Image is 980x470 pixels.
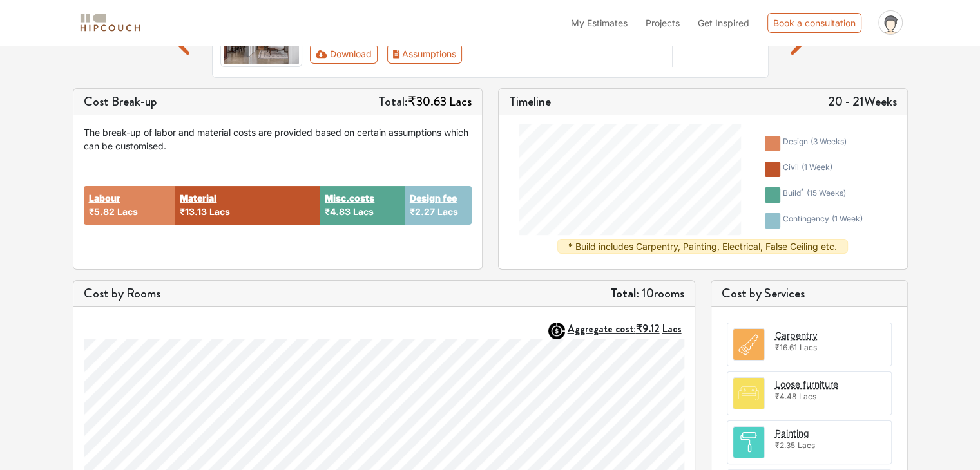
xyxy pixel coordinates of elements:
[410,191,457,205] button: Design fee
[775,440,795,450] span: ₹2.35
[733,427,764,458] img: room.svg
[117,206,138,217] span: Lacs
[84,94,157,109] h5: Cost Break-up
[775,328,818,342] button: Carpentry
[353,206,374,217] span: Lacs
[571,17,628,28] span: My Estimates
[807,188,846,198] span: ( 15 weeks )
[209,206,230,217] span: Lacs
[378,94,472,109] h5: Total:
[798,440,815,450] span: Lacs
[783,213,863,229] div: contingency
[548,323,565,339] img: AggregateIcon
[180,191,216,205] button: Material
[636,321,660,336] span: ₹9.12
[811,136,847,146] span: ( 3 weeks )
[84,126,472,153] div: The break-up of labor and material costs are provided based on certain assumptions which can be c...
[775,377,838,391] button: Loose furniture
[610,284,639,303] strong: Total:
[802,162,832,172] span: ( 1 week )
[799,391,816,401] span: Lacs
[325,206,351,217] span: ₹4.83
[387,44,463,64] button: Assumptions
[509,94,551,109] h5: Timeline
[78,12,142,34] img: logo-horizontal.svg
[310,44,664,64] div: Toolbar with button groups
[733,378,764,409] img: room.svg
[180,206,207,217] span: ₹13.13
[78,8,142,37] span: logo-horizontal.svg
[775,343,797,352] span: ₹16.61
[698,17,749,28] span: Get Inspired
[557,239,848,254] div: * Build includes Carpentry, Painting, Electrical, False Ceiling etc.
[783,187,846,203] div: build
[89,191,120,205] button: Labour
[783,162,832,177] div: civil
[767,13,861,33] div: Book a consultation
[783,136,847,151] div: design
[610,286,684,301] h5: 10 rooms
[646,17,680,28] span: Projects
[568,321,682,336] strong: Aggregate cost:
[310,44,378,64] button: Download
[722,286,897,301] h5: Cost by Services
[437,206,458,217] span: Lacs
[408,92,447,111] span: ₹30.63
[800,343,817,352] span: Lacs
[310,44,472,64] div: First group
[662,321,682,336] span: Lacs
[775,426,809,440] button: Painting
[89,206,115,217] span: ₹5.82
[828,94,897,109] h5: 20 - 21 Weeks
[832,214,863,223] span: ( 1 week )
[84,286,160,301] h5: Cost by Rooms
[325,191,374,205] button: Misc.costs
[568,323,684,335] button: Aggregate cost:₹9.12Lacs
[410,206,435,217] span: ₹2.27
[733,329,764,360] img: room.svg
[449,92,472,111] span: Lacs
[775,391,796,401] span: ₹4.48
